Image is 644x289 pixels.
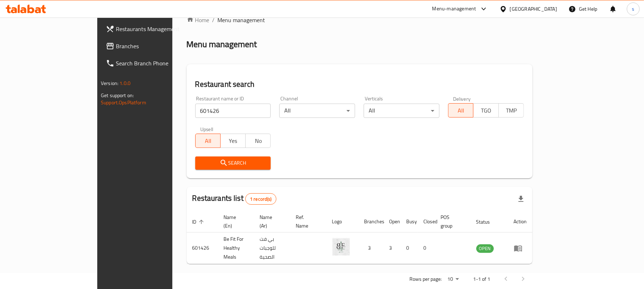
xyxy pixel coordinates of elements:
[401,211,418,233] th: Busy
[476,218,500,226] span: Status
[508,211,533,233] th: Action
[187,39,257,50] h2: Menu management
[441,213,462,230] span: POS group
[192,218,206,226] span: ID
[198,136,218,146] span: All
[249,136,268,146] span: No
[224,213,246,230] span: Name (En)
[100,20,205,38] a: Restaurants Management
[220,134,246,148] button: Yes
[279,104,355,118] div: All
[359,211,384,233] th: Branches
[192,193,276,205] h2: Restaurants list
[332,238,350,256] img: Be Fit For Healthy Meals
[453,96,471,101] label: Delivery
[245,193,276,205] div: Total records count
[101,79,118,88] span: Version:
[502,105,521,116] span: TMP
[101,98,146,107] a: Support.OpsPlatform
[448,103,473,118] button: All
[476,244,494,253] span: OPEN
[384,233,401,264] td: 3
[116,25,199,33] span: Restaurants Management
[432,5,476,13] div: Menu-management
[201,159,265,168] span: Search
[254,233,290,264] td: بي فت للوجبات الصحية
[187,16,532,24] nav: breadcrumb
[116,59,199,68] span: Search Branch Phone
[116,42,199,50] span: Branches
[223,136,243,146] span: Yes
[200,126,213,131] label: Upsell
[451,105,471,116] span: All
[473,275,490,284] p: 1-1 of 1
[359,233,384,264] td: 3
[418,233,435,264] td: 0
[514,244,527,253] div: Menu
[195,134,221,148] button: All
[401,233,418,264] td: 0
[260,213,282,230] span: Name (Ar)
[195,156,271,170] button: Search
[187,211,533,264] table: enhanced table
[246,196,276,203] span: 1 record(s)
[100,38,205,55] a: Branches
[100,55,205,72] a: Search Branch Phone
[473,103,498,118] button: TGO
[476,105,496,116] span: TGO
[326,211,359,233] th: Logo
[510,5,557,13] div: [GEOGRAPHIC_DATA]
[119,79,131,88] span: 1.0.0
[444,274,462,285] div: Rows per page:
[512,190,530,208] div: Export file
[384,211,401,233] th: Open
[195,79,524,90] h2: Restaurant search
[218,16,265,24] span: Menu management
[418,211,435,233] th: Closed
[212,16,215,24] li: /
[498,103,524,118] button: TMP
[409,275,442,284] p: Rows per page:
[101,91,134,100] span: Get support on:
[296,213,318,230] span: Ref. Name
[364,104,439,118] div: All
[218,233,254,264] td: Be Fit For Healthy Meals
[245,134,271,148] button: No
[195,104,271,118] input: Search for restaurant name or ID..
[632,5,634,13] span: s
